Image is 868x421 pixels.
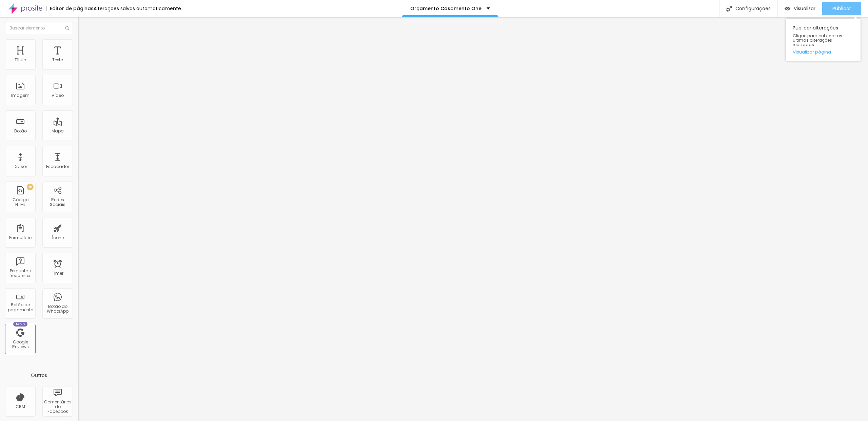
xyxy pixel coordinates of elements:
p: Orçamento Casamento One [410,6,481,11]
div: Publicar alterações [786,19,861,61]
div: Botão do WhatsApp [44,304,71,314]
div: Vídeo [52,93,64,98]
div: Imagem [11,93,29,98]
div: Ícone [52,235,64,240]
img: Icone [726,6,732,12]
div: Título [15,58,26,62]
div: Formulário [9,235,32,240]
div: Editor de páginas [46,6,94,11]
div: Mapa [52,129,64,133]
div: Alterações salvas automaticamente [94,6,181,11]
iframe: Editor [78,17,868,421]
div: Botão de pagamento [7,302,34,312]
div: Código HTML [7,197,34,207]
div: Divisor [14,164,27,169]
span: Clique para publicar as ultimas alterações reaizadas [793,34,854,47]
span: Visualizar [794,6,815,11]
button: Publicar [822,2,861,15]
div: Botão [14,129,27,133]
img: Icone [65,26,69,30]
div: Texto [52,58,63,62]
img: view-1.svg [785,6,790,12]
a: Visualizar página [793,50,854,54]
div: Perguntas frequentes [7,269,34,278]
div: Novo [13,322,28,327]
div: Comentários do Facebook [44,400,71,414]
div: CRM [16,404,25,409]
div: Espaçador [46,164,69,169]
div: Redes Sociais [44,197,71,207]
div: Timer [52,271,63,276]
button: Visualizar [778,2,822,15]
div: Google Reviews [7,340,34,350]
span: Publicar [832,6,851,11]
input: Buscar elemento [5,22,73,34]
